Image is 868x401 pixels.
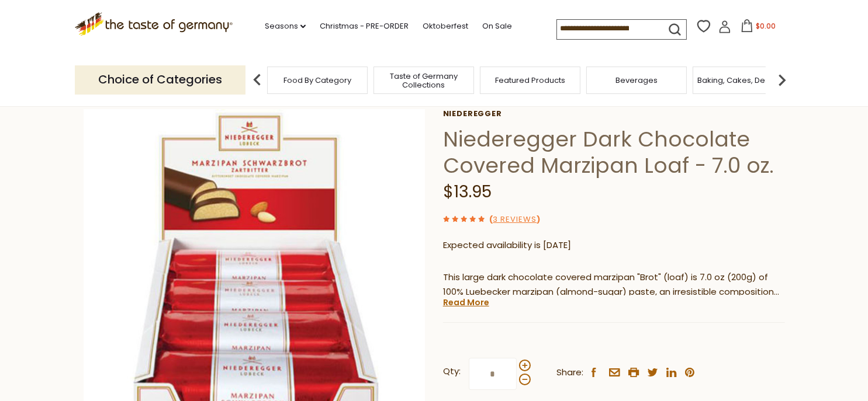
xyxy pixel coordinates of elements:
button: $0.00 [734,19,783,37]
a: Food By Category [283,76,351,85]
span: ( ) [489,214,540,225]
span: Share: [556,365,583,380]
a: Oktoberfest [423,20,468,33]
img: previous arrow [245,68,269,92]
p: Expected availability is [DATE] [443,238,785,253]
a: Christmas - PRE-ORDER [320,20,409,33]
a: Seasons [265,20,306,33]
a: Niederegger [443,109,785,118]
a: Taste of Germany Collections [377,72,471,89]
a: On Sale [482,20,512,33]
p: This large dark chocolate covered marzipan "Brot" (loaf) is 7.0 oz (200g) of 100% Luebecker marzi... [443,270,785,299]
a: Baking, Cakes, Desserts [698,76,789,85]
input: Qty: [469,358,517,390]
span: $0.00 [756,21,776,31]
span: $13.95 [443,180,492,203]
a: Featured Products [495,76,565,85]
p: Choice of Categories [75,65,245,94]
h1: Niederegger Dark Chocolate Covered Marzipan Loaf - 7.0 oz. [443,126,785,179]
strong: Qty: [443,364,461,379]
a: Beverages [615,76,658,85]
a: 3 Reviews [493,214,537,226]
a: Read More [443,297,489,308]
img: next arrow [770,68,794,92]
